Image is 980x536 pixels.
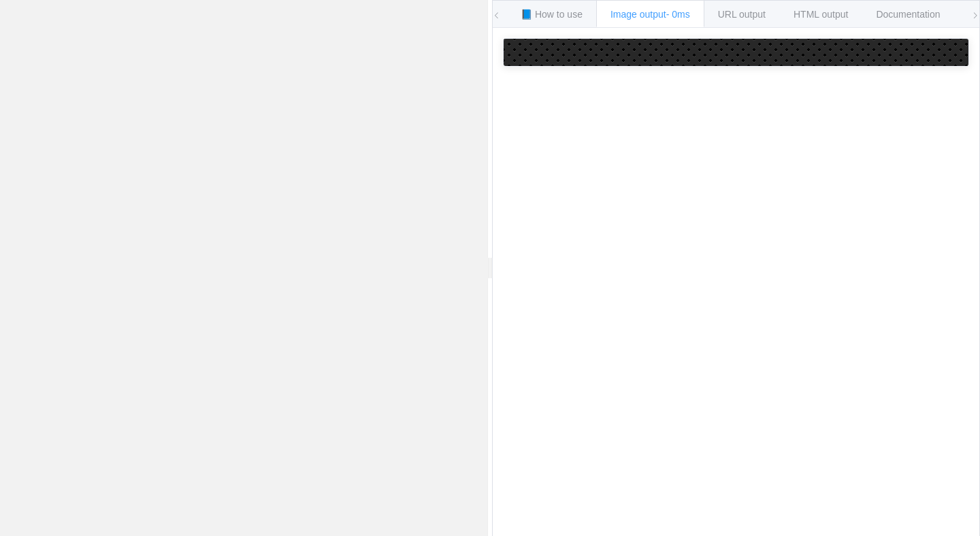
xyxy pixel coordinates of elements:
span: - 0ms [666,9,690,20]
span: URL output [718,9,766,20]
span: 📘 How to use [521,9,583,20]
span: HTML output [794,9,848,20]
span: Documentation [876,9,940,20]
span: Image output [610,9,690,20]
